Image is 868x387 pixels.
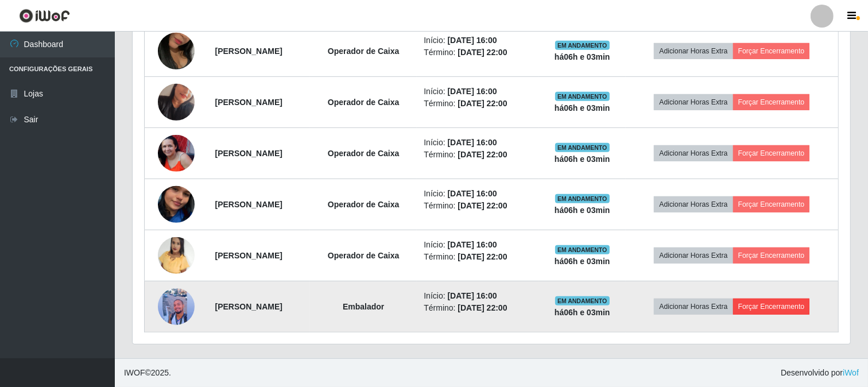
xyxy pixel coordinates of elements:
[458,150,507,159] time: [DATE] 22:00
[555,308,610,317] strong: há 06 h e 03 min
[124,367,171,379] span: © 2025 .
[448,291,497,300] time: [DATE] 16:00
[424,239,532,251] li: Início:
[555,52,610,61] strong: há 06 h e 03 min
[733,247,810,264] button: Forçar Encerramento
[328,251,400,260] strong: Operador de Caixa
[654,94,733,110] button: Adicionar Horas Extra
[19,9,70,23] img: CoreUI Logo
[448,87,497,96] time: [DATE] 16:00
[555,92,610,101] span: EM ANDAMENTO
[158,135,195,172] img: 1743338839822.jpeg
[424,200,532,212] li: Término:
[328,47,400,56] strong: Operador de Caixa
[215,98,282,107] strong: [PERSON_NAME]
[458,99,507,108] time: [DATE] 22:00
[158,237,195,274] img: 1755438111900.jpeg
[733,145,810,161] button: Forçar Encerramento
[328,200,400,209] strong: Operador de Caixa
[158,285,195,328] img: 1731427400003.jpeg
[555,143,610,152] span: EM ANDAMENTO
[158,18,195,84] img: 1698238099994.jpeg
[733,196,810,212] button: Forçar Encerramento
[843,368,859,377] a: iWof
[458,48,507,57] time: [DATE] 22:00
[424,251,532,263] li: Término:
[424,34,532,47] li: Início:
[448,138,497,147] time: [DATE] 16:00
[448,240,497,249] time: [DATE] 16:00
[448,36,497,45] time: [DATE] 16:00
[215,47,282,56] strong: [PERSON_NAME]
[343,302,384,311] strong: Embalador
[733,43,810,59] button: Forçar Encerramento
[458,252,507,261] time: [DATE] 22:00
[424,137,532,149] li: Início:
[424,149,532,161] li: Término:
[215,200,282,209] strong: [PERSON_NAME]
[424,302,532,314] li: Término:
[448,189,497,198] time: [DATE] 16:00
[424,47,532,59] li: Término:
[424,290,532,302] li: Início:
[654,299,733,315] button: Adicionar Horas Extra
[654,196,733,212] button: Adicionar Horas Extra
[555,103,610,113] strong: há 06 h e 03 min
[328,149,400,158] strong: Operador de Caixa
[458,303,507,312] time: [DATE] 22:00
[215,149,282,158] strong: [PERSON_NAME]
[555,206,610,215] strong: há 06 h e 03 min
[555,194,610,203] span: EM ANDAMENTO
[733,299,810,315] button: Forçar Encerramento
[215,251,282,260] strong: [PERSON_NAME]
[781,367,859,379] span: Desenvolvido por
[158,172,195,237] img: 1745345508904.jpeg
[424,86,532,98] li: Início:
[124,368,145,377] span: IWOF
[654,247,733,264] button: Adicionar Horas Extra
[555,296,610,305] span: EM ANDAMENTO
[158,69,195,135] img: 1724780126479.jpeg
[458,201,507,210] time: [DATE] 22:00
[555,245,610,254] span: EM ANDAMENTO
[733,94,810,110] button: Forçar Encerramento
[328,98,400,107] strong: Operador de Caixa
[555,41,610,50] span: EM ANDAMENTO
[215,302,282,311] strong: [PERSON_NAME]
[654,43,733,59] button: Adicionar Horas Extra
[654,145,733,161] button: Adicionar Horas Extra
[424,98,532,110] li: Término:
[555,154,610,164] strong: há 06 h e 03 min
[555,257,610,266] strong: há 06 h e 03 min
[424,188,532,200] li: Início:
